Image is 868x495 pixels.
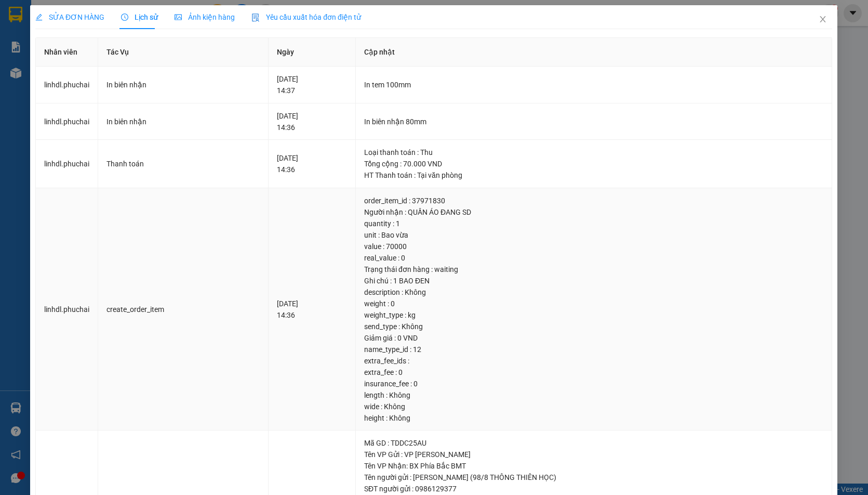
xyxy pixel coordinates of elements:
[365,437,824,449] div: Mã GD : TDDC25AU
[365,116,824,127] div: In biên nhận 80mm
[365,449,824,460] div: Tên VP Gửi : VP [PERSON_NAME]
[365,79,824,90] div: In tem 100mm
[36,188,98,431] td: linhdl.phuchai
[365,286,824,298] div: description : Không
[365,321,824,332] div: send_type : Không
[365,472,824,483] div: Tên người gửi : [PERSON_NAME] (98/8 THÔNG THIÊN HỌC)
[365,147,824,158] div: Loại thanh toán : Thu
[365,170,824,181] div: HT Thanh toán : Tại văn phòng
[35,13,104,21] span: SỬA ĐƠN HÀNG
[365,367,824,378] div: extra_fee : 0
[365,252,824,264] div: real_value : 0
[106,79,260,90] div: In biên nhận
[365,412,824,424] div: height : Không
[365,195,824,206] div: order_item_id : 37971830
[122,14,129,21] span: clock-circle
[252,13,362,21] span: Yêu cầu xuất hóa đơn điện tử
[98,38,269,67] th: Tác Vụ
[269,38,356,67] th: Ngày
[365,218,824,229] div: quantity : 1
[365,241,824,252] div: value : 70000
[365,309,824,321] div: weight_type : kg
[365,275,824,286] div: Ghi chú : 1 BAO ĐEN
[122,13,158,21] span: Lịch sử
[365,483,824,494] div: SĐT người gửi : 0986129377
[365,344,824,355] div: name_type_id : 12
[277,110,347,133] div: [DATE] 14:36
[819,15,827,23] span: close
[36,140,98,188] td: linhdl.phuchai
[252,14,260,22] img: icon
[365,298,824,309] div: weight : 0
[365,401,824,412] div: wide : Không
[175,14,182,21] span: picture
[175,13,235,21] span: Ảnh kiện hàng
[365,206,824,218] div: Người nhận : QUẦN ÁO ĐANG SD
[106,304,260,315] div: create_order_item
[36,67,98,103] td: linhdl.phuchai
[365,378,824,389] div: insurance_fee : 0
[35,14,43,21] span: edit
[106,116,260,127] div: In biên nhận
[356,38,833,67] th: Cập nhật
[365,460,824,472] div: Tên VP Nhận: BX Phía Bắc BMT
[365,229,824,241] div: unit : Bao vừa
[809,5,838,34] button: Close
[277,73,347,96] div: [DATE] 14:37
[277,152,347,175] div: [DATE] 14:36
[36,103,98,140] td: linhdl.phuchai
[277,298,347,321] div: [DATE] 14:36
[365,264,824,275] div: Trạng thái đơn hàng : waiting
[106,158,260,170] div: Thanh toán
[365,158,824,170] div: Tổng cộng : 70.000 VND
[365,355,824,367] div: extra_fee_ids :
[365,389,824,401] div: length : Không
[365,332,824,344] div: Giảm giá : 0 VND
[36,38,98,67] th: Nhân viên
